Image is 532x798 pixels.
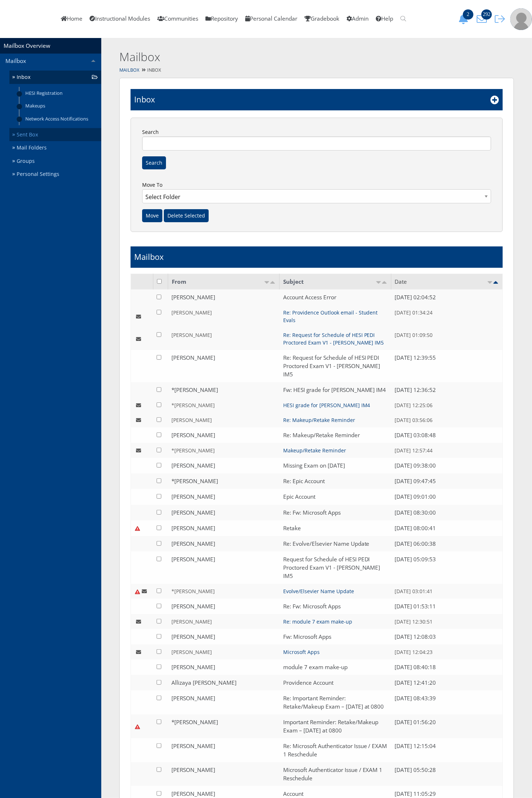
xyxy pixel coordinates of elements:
a: Fw: Microsoft Apps [283,633,331,641]
td: [PERSON_NAME] [168,290,279,305]
a: Microsoft Apps [283,649,320,655]
button: 2 [456,14,474,24]
img: asc.png [264,281,270,284]
a: Re: module 7 exam make-up [283,618,352,625]
td: From [168,274,279,290]
h2: Mailbox [119,49,429,65]
img: asc.png [487,281,493,284]
a: Sent Box [9,128,101,142]
a: Re: Makeup/Retake Reminder [283,417,355,423]
i: Add New [490,96,499,104]
a: Inbox [9,71,101,84]
a: Makeups [20,100,101,112]
h1: Inbox [134,94,155,105]
a: Mailbox Overview [4,42,50,50]
td: [DATE] 12:36:52 [391,382,502,398]
h1: Mailbox [134,251,164,262]
td: Allizaya [PERSON_NAME] [168,675,279,691]
td: Date [391,274,502,290]
a: Request for Schedule of HESI PEDI Proctored Exam V1 - [PERSON_NAME] IM5 [283,556,380,580]
td: [PERSON_NAME] [168,762,279,786]
label: Move To [140,180,493,209]
img: urgent.png [135,589,140,595]
a: Re: Fw: Microsoft Apps [283,509,341,516]
a: Providence Account [283,679,333,687]
a: Re: Providence Outlook email - Student Evals [283,309,378,324]
img: desc.png [270,281,276,284]
span: 2 [463,9,473,20]
a: Re: Request for Schedule of HESI PEDI Proctored Exam V1 - [PERSON_NAME] IM5 [283,354,380,378]
td: [PERSON_NAME] [168,659,279,675]
a: HESI grade for [PERSON_NAME] IM4 [283,402,370,409]
a: Groups [9,155,101,168]
a: module 7 exam make-up [283,663,348,671]
td: [PERSON_NAME] [168,552,279,584]
td: Subject [280,274,391,290]
a: Re: Fw: Microsoft Apps [283,603,341,610]
img: desc_active.png [493,281,499,284]
div: Inbox [101,65,532,76]
td: [DATE] 06:00:38 [391,536,502,552]
a: 2 [456,15,474,22]
a: Microsoft Authenticator Issue / EXAM 1 Reschedule [283,766,383,782]
td: [PERSON_NAME] [168,458,279,473]
td: [DATE] 03:56:06 [391,413,502,427]
td: [PERSON_NAME] [168,536,279,552]
td: [PERSON_NAME] [168,691,279,714]
td: [PERSON_NAME] [168,520,279,536]
img: urgent.png [135,724,140,730]
img: user-profile-default-picture.png [510,8,532,30]
td: [DATE] 01:34:24 [391,305,502,328]
a: Re: Important Reminder: Retake/Makeup Exam – [DATE] at 0800 [283,694,384,710]
td: *[PERSON_NAME] [168,443,279,458]
a: Mail Folders [9,141,101,155]
td: [DATE] 12:04:23 [391,645,502,659]
td: [DATE] 02:04:52 [391,290,502,305]
td: [DATE] 12:41:20 [391,675,502,691]
a: Fw: HESI grade for [PERSON_NAME] IM4 [283,386,386,394]
td: *[PERSON_NAME] [168,398,279,413]
a: Evolve/Elsevier Name Update [283,588,354,595]
td: [PERSON_NAME] [168,738,279,762]
a: Re: Makeup/Retake Reminder [283,431,360,439]
a: Important Reminder: Retake/Makeup Exam – [DATE] at 0800 [283,718,379,734]
td: *[PERSON_NAME] [168,473,279,489]
span: 292 [481,9,492,20]
a: Epic Account [283,493,315,501]
td: [DATE] 01:56:20 [391,714,502,738]
td: [DATE] 09:38:00 [391,458,502,473]
td: [PERSON_NAME] [168,305,279,328]
a: 292 [474,15,492,22]
a: Re: Epic Account [283,477,325,485]
a: HESI Registration [20,87,101,100]
td: *[PERSON_NAME] [168,584,279,599]
td: [DATE] 08:30:00 [391,505,502,520]
a: Account Access Error [283,294,336,301]
td: [DATE] 01:53:11 [391,599,502,614]
td: [DATE] 12:39:55 [391,350,502,382]
a: Personal Settings [9,168,101,181]
a: Re: Request for Schedule of HESI PEDI Proctored Exam V1 - [PERSON_NAME] IM5 [283,332,384,346]
td: [PERSON_NAME] [168,645,279,659]
td: [DATE] 03:08:48 [391,427,502,443]
td: *[PERSON_NAME] [168,382,279,398]
td: [PERSON_NAME] [168,614,279,629]
td: [PERSON_NAME] [168,489,279,504]
img: urgent.png [135,525,140,531]
td: [PERSON_NAME] [168,427,279,443]
td: [PERSON_NAME] [168,350,279,382]
a: Account [283,790,303,798]
td: [DATE] 08:00:41 [391,520,502,536]
td: [PERSON_NAME] [168,505,279,520]
a: Retake [283,524,301,532]
button: 292 [474,14,492,24]
td: [DATE] 08:40:18 [391,659,502,675]
a: Network Access Notifications [20,112,101,125]
td: [DATE] 09:47:45 [391,473,502,489]
td: [DATE] 12:25:06 [391,398,502,413]
a: Missing Exam on [DATE] [283,462,345,469]
a: Re: Microsoft Authenticator Issue / EXAM 1 Reschedule [283,742,387,758]
td: [PERSON_NAME] [168,413,279,427]
a: Re: Evolve/Elsevier Name Update [283,540,370,548]
td: [PERSON_NAME] [168,629,279,645]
